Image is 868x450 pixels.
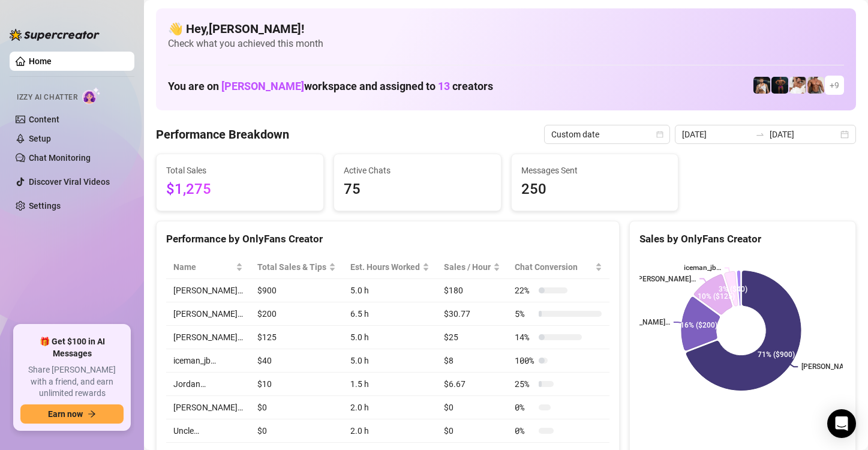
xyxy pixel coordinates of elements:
[250,419,343,443] td: $0
[343,419,437,443] td: 2.0 h
[437,373,507,396] td: $6.67
[755,130,765,139] span: swap-right
[656,131,663,138] span: calendar
[437,419,507,443] td: $0
[350,260,420,274] div: Est. Hours Worked
[521,178,669,201] span: 250
[250,373,343,396] td: $10
[168,80,493,93] h1: You are on workspace and assigned to creators
[830,79,839,92] span: + 9
[801,363,861,371] text: [PERSON_NAME]…
[166,302,250,326] td: [PERSON_NAME]…
[20,336,124,359] span: 🎁 Get $100 in AI Messages
[437,349,507,373] td: $8
[636,275,696,283] text: [PERSON_NAME]…
[437,256,507,279] th: Sales / Hour
[515,284,534,297] span: 22 %
[437,279,507,302] td: $180
[639,231,846,247] div: Sales by OnlyFans Creator
[166,419,250,443] td: Uncle…
[755,130,765,139] span: to
[166,164,314,177] span: Total Sales
[807,77,824,94] img: David
[17,92,77,103] span: Izzy AI Chatter
[29,177,110,187] a: Discover Viral Videos
[48,409,83,419] span: Earn now
[29,201,61,211] a: Settings
[173,260,233,274] span: Name
[250,326,343,349] td: $125
[444,260,491,274] span: Sales / Hour
[515,401,534,414] span: 0 %
[507,256,609,279] th: Chat Conversion
[344,178,491,201] span: 75
[166,326,250,349] td: [PERSON_NAME]…
[166,231,609,247] div: Performance by OnlyFans Creator
[343,373,437,396] td: 1.5 h
[166,279,250,302] td: [PERSON_NAME]…
[156,126,289,143] h4: Performance Breakdown
[20,364,124,400] span: Share [PERSON_NAME] with a friend, and earn unlimited rewards
[515,331,534,344] span: 14 %
[221,80,304,92] span: [PERSON_NAME]
[344,164,491,177] span: Active Chats
[250,302,343,326] td: $200
[250,279,343,302] td: $900
[521,164,669,177] span: Messages Sent
[343,396,437,419] td: 2.0 h
[168,37,844,50] span: Check what you achieved this month
[789,77,806,94] img: Jake
[343,349,437,373] td: 5.0 h
[515,377,534,391] span: 25 %
[683,264,720,272] text: iceman_jb…
[82,87,101,104] img: AI Chatter
[753,77,770,94] img: Chris
[343,279,437,302] td: 5.0 h
[343,302,437,326] td: 6.5 h
[515,424,534,437] span: 0 %
[515,354,534,367] span: 100 %
[438,80,450,92] span: 13
[250,396,343,419] td: $0
[29,56,52,66] a: Home
[437,396,507,419] td: $0
[437,326,507,349] td: $25
[168,20,844,37] h4: 👋 Hey, [PERSON_NAME] !
[250,349,343,373] td: $40
[771,77,788,94] img: Muscled
[827,409,856,438] div: Open Intercom Messenger
[166,349,250,373] td: iceman_jb…
[166,178,314,201] span: $1,275
[166,373,250,396] td: Jordan…
[29,153,91,163] a: Chat Monitoring
[610,318,670,326] text: [PERSON_NAME]…
[10,29,100,41] img: logo-BBDzfeDw.svg
[88,410,96,418] span: arrow-right
[29,134,51,143] a: Setup
[20,404,124,424] button: Earn nowarrow-right
[770,128,838,141] input: End date
[250,256,343,279] th: Total Sales & Tips
[257,260,326,274] span: Total Sales & Tips
[682,128,750,141] input: Start date
[29,115,59,124] a: Content
[166,396,250,419] td: [PERSON_NAME]…
[343,326,437,349] td: 5.0 h
[551,125,663,143] span: Custom date
[515,307,534,320] span: 5 %
[437,302,507,326] td: $30.77
[166,256,250,279] th: Name
[515,260,592,274] span: Chat Conversion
